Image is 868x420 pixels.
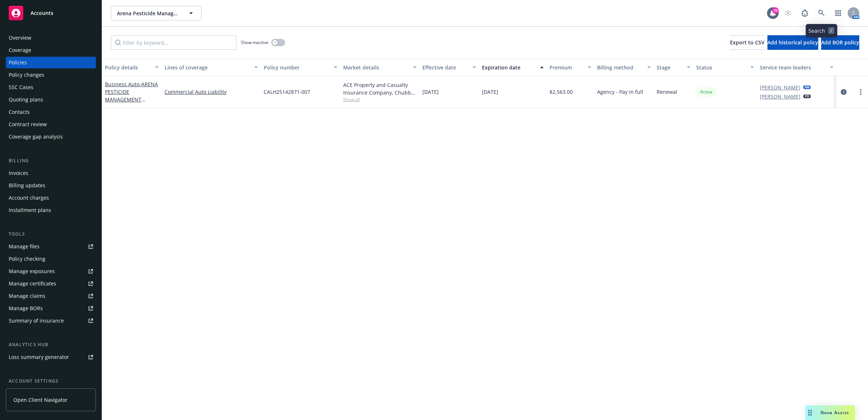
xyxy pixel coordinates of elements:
[9,315,64,327] div: Summary of insurance
[6,204,96,216] a: Installment plans
[657,88,677,96] span: Renewal
[6,303,96,314] a: Manage BORs
[760,64,826,71] div: Service team leaders
[9,192,49,204] div: Account charges
[699,89,714,95] span: Active
[343,81,417,96] div: ACE Property and Casualty Insurance Company, Chubb Group, The ABC Program
[165,64,250,71] div: Lines of coverage
[798,6,812,20] a: Report a Bug
[9,180,45,191] div: Billing updates
[162,59,261,76] button: Lines of coverage
[806,405,815,420] div: Drag to move
[9,351,69,363] div: Loss summary generator
[422,88,439,96] span: [DATE]
[9,106,30,118] div: Contacts
[343,64,409,71] div: Market details
[9,204,51,216] div: Installment plans
[6,180,96,191] a: Billing updates
[6,106,96,118] a: Contacts
[117,9,180,17] span: Arena Pesticide Management, Inc.
[264,64,329,71] div: Policy number
[6,94,96,105] a: Quoting plans
[111,35,236,50] input: Filter by keyword...
[9,241,40,252] div: Manage files
[696,64,746,71] div: Status
[820,409,849,416] span: Nova Assist
[6,81,96,93] a: SSC Cases
[839,88,848,96] a: circleInformation
[9,57,27,68] div: Policies
[9,303,43,314] div: Manage BORs
[6,253,96,265] a: Policy checking
[6,131,96,143] a: Coverage gap analysis
[9,69,44,81] div: Policy changes
[6,192,96,204] a: Account charges
[760,93,800,100] a: [PERSON_NAME]
[856,88,865,96] a: more
[9,290,45,302] div: Manage claims
[549,64,583,71] div: Premium
[6,278,96,289] a: Manage certificates
[6,241,96,252] a: Manage files
[772,7,779,14] div: 70
[6,69,96,81] a: Policy changes
[6,57,96,68] a: Policies
[264,88,310,96] span: CALH25142871-007
[111,6,202,20] button: Arena Pesticide Management, Inc.
[6,3,96,23] a: Accounts
[757,59,836,76] button: Service team leaders
[767,39,818,46] span: Add historical policy
[6,231,96,238] div: Tools
[730,35,764,50] button: Export to CSV
[821,39,859,46] span: Add BOR policy
[9,131,63,143] div: Coverage gap analysis
[343,96,417,103] span: Show all
[419,59,479,76] button: Effective date
[6,351,96,363] a: Loss summary generator
[654,59,693,76] button: Stage
[6,377,96,385] div: Account settings
[261,59,340,76] button: Policy number
[9,278,56,289] div: Manage certificates
[6,32,96,44] a: Overview
[9,32,31,44] div: Overview
[9,81,33,93] div: SSC Cases
[594,59,654,76] button: Billing method
[6,119,96,130] a: Contract review
[821,35,859,50] button: Add BOR policy
[6,167,96,179] a: Invoices
[549,88,573,96] span: $2,563.00
[482,64,536,71] div: Expiration date
[102,59,162,76] button: Policy details
[13,396,68,404] span: Open Client Navigator
[730,39,764,46] span: Export to CSV
[831,6,845,20] a: Switch app
[482,88,498,96] span: [DATE]
[547,59,594,76] button: Premium
[814,6,829,20] a: Search
[422,64,468,71] div: Effective date
[9,44,31,56] div: Coverage
[340,59,420,76] button: Market details
[31,10,53,16] span: Accounts
[6,265,96,277] a: Manage exposures
[105,81,158,111] a: Business Auto
[6,341,96,348] div: Analytics hub
[6,315,96,327] a: Summary of insurance
[241,39,268,45] span: Show inactive
[479,59,547,76] button: Expiration date
[597,64,643,71] div: Billing method
[9,253,45,265] div: Policy checking
[760,84,800,91] a: [PERSON_NAME]
[165,88,258,96] a: Commercial Auto Liability
[6,157,96,164] div: Billing
[693,59,757,76] button: Status
[806,405,855,420] button: Nova Assist
[9,119,47,130] div: Contract review
[657,64,682,71] div: Stage
[6,290,96,302] a: Manage claims
[6,44,96,56] a: Coverage
[781,6,795,20] a: Start snowing
[9,94,43,105] div: Quoting plans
